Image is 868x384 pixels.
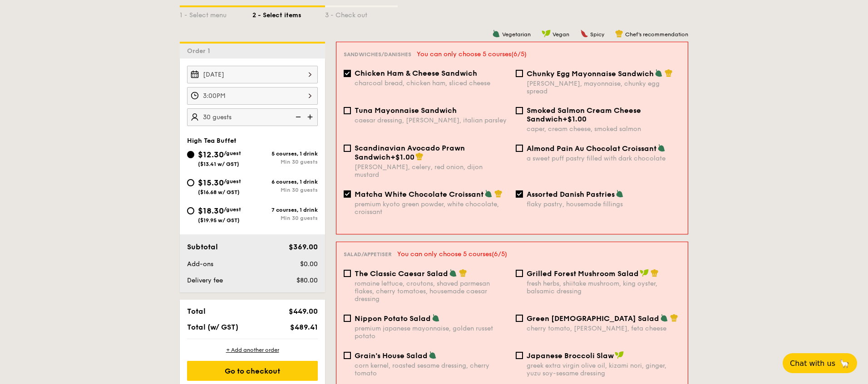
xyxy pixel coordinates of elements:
img: icon-spicy.37a8142b.svg [580,29,588,38]
span: $369.00 [289,243,318,251]
input: Japanese Broccoli Slawgreek extra virgin olive oil, kizami nori, ginger, yuzu soy-sesame dressing [516,352,523,359]
img: icon-vegetarian.fe4039eb.svg [492,29,500,38]
img: icon-vegetarian.fe4039eb.svg [657,144,666,152]
input: Matcha White Chocolate Croissantpremium kyoto green powder, white chocolate, croissant [344,190,351,198]
div: caper, cream cheese, smoked salmon [527,125,681,133]
div: cherry tomato, [PERSON_NAME], feta cheese [527,325,681,332]
img: icon-vegetarian.fe4039eb.svg [429,351,437,359]
span: Green [DEMOGRAPHIC_DATA] Salad [527,314,659,323]
div: premium kyoto green powder, white chocolate, croissant [355,200,508,216]
div: Go to checkout [187,361,318,381]
img: icon-vegan.f8ff3823.svg [542,29,551,38]
span: Add-ons [187,260,213,268]
div: a sweet puff pastry filled with dark chocolate [527,155,681,162]
span: Grain's House Salad [355,351,428,360]
span: The Classic Caesar Salad [355,269,448,278]
span: Order 1 [187,47,214,55]
span: High Tea Buffet [187,137,237,145]
span: +$1.00 [390,153,414,161]
div: corn kernel, roasted sesame dressing, cherry tomato [355,362,508,377]
span: Smoked Salmon Cream Cheese Sandwich [527,106,641,123]
span: Chat with us [790,359,835,368]
img: icon-chef-hat.a58ddaea.svg [670,314,678,322]
input: Number of guests [187,108,318,126]
input: Event time [187,87,318,105]
img: icon-chef-hat.a58ddaea.svg [651,269,659,277]
input: Grain's House Saladcorn kernel, roasted sesame dressing, cherry tomato [344,352,351,359]
img: icon-chef-hat.a58ddaea.svg [615,29,623,38]
span: (6/5) [511,50,527,58]
input: Nippon Potato Saladpremium japanese mayonnaise, golden russet potato [344,315,351,322]
span: Scandinavian Avocado Prawn Sandwich [355,144,465,161]
span: Chicken Ham & Cheese Sandwich [355,69,477,78]
img: icon-vegetarian.fe4039eb.svg [655,69,663,77]
div: 2 - Select items [252,7,325,20]
span: 🦙 [839,358,850,369]
div: Min 30 guests [252,187,318,193]
span: Spicy [590,31,604,38]
span: Almond Pain Au Chocolat Croissant [527,144,656,153]
span: /guest [224,150,241,156]
span: /guest [224,178,241,185]
span: Subtotal [187,243,218,251]
span: Salad/Appetiser [344,251,392,258]
input: Almond Pain Au Chocolat Croissanta sweet puff pastry filled with dark chocolate [516,145,523,152]
span: ($16.68 w/ GST) [198,189,240,195]
div: [PERSON_NAME], celery, red onion, dijon mustard [355,163,508,179]
input: Green [DEMOGRAPHIC_DATA] Saladcherry tomato, [PERSON_NAME], feta cheese [516,315,523,322]
input: Tuna Mayonnaise Sandwichcaesar dressing, [PERSON_NAME], italian parsley [344,107,351,114]
img: icon-chef-hat.a58ddaea.svg [665,69,673,77]
input: Smoked Salmon Cream Cheese Sandwich+$1.00caper, cream cheese, smoked salmon [516,107,523,114]
input: $15.30/guest($16.68 w/ GST)6 courses, 1 drinkMin 30 guests [187,179,194,186]
button: Chat with us🦙 [783,353,857,373]
img: icon-vegetarian.fe4039eb.svg [660,314,668,322]
div: greek extra virgin olive oil, kizami nori, ginger, yuzu soy-sesame dressing [527,362,681,377]
span: Tuna Mayonnaise Sandwich [355,106,457,115]
span: Nippon Potato Salad [355,314,431,323]
span: $0.00 [300,260,318,268]
span: $18.30 [198,206,224,216]
span: ($13.41 w/ GST) [198,161,239,167]
span: $489.41 [290,323,318,331]
span: $15.30 [198,178,224,188]
div: Min 30 guests [252,159,318,165]
span: Chef's recommendation [625,31,688,38]
input: Chunky Egg Mayonnaise Sandwich[PERSON_NAME], mayonnaise, chunky egg spread [516,70,523,77]
img: icon-vegan.f8ff3823.svg [615,351,624,359]
img: icon-vegetarian.fe4039eb.svg [484,190,493,198]
span: Vegan [552,31,569,38]
img: icon-vegetarian.fe4039eb.svg [449,269,457,277]
div: fresh herbs, shiitake mushroom, king oyster, balsamic dressing [527,280,681,295]
input: Assorted Danish Pastriesflaky pastry, housemade fillings [516,190,523,198]
img: icon-vegan.f8ff3823.svg [640,269,649,277]
span: Matcha White Chocolate Croissant [355,190,483,199]
span: Chunky Egg Mayonnaise Sandwich [527,69,654,78]
span: Grilled Forest Mushroom Salad [527,269,639,278]
span: Total (w/ GST) [187,323,238,331]
div: 1 - Select menu [180,7,252,20]
div: + Add another order [187,346,318,354]
img: icon-chef-hat.a58ddaea.svg [415,152,424,160]
input: $18.30/guest($19.95 w/ GST)7 courses, 1 drinkMin 30 guests [187,207,194,214]
span: $449.00 [289,307,318,316]
div: 7 courses, 1 drink [252,207,318,213]
span: $80.00 [296,277,318,284]
img: icon-chef-hat.a58ddaea.svg [459,269,467,277]
img: icon-add.58712e84.svg [304,108,318,126]
span: /guest [224,206,241,213]
img: icon-vegetarian.fe4039eb.svg [616,190,624,198]
span: Assorted Danish Pastries [527,190,615,199]
input: Chicken Ham & Cheese Sandwichcharcoal bread, chicken ham, sliced cheese [344,70,351,77]
div: flaky pastry, housemade fillings [527,200,681,208]
img: icon-vegetarian.fe4039eb.svg [432,314,440,322]
span: +$1.00 [562,115,587,123]
input: $12.30/guest($13.41 w/ GST)5 courses, 1 drinkMin 30 guests [187,151,194,158]
input: Scandinavian Avocado Prawn Sandwich+$1.00[PERSON_NAME], celery, red onion, dijon mustard [344,145,351,152]
span: You can only choose 5 courses [397,250,507,258]
div: 5 courses, 1 drink [252,151,318,157]
span: Total [187,307,206,316]
span: Japanese Broccoli Slaw [527,351,614,360]
div: 6 courses, 1 drink [252,179,318,185]
input: Grilled Forest Mushroom Saladfresh herbs, shiitake mushroom, king oyster, balsamic dressing [516,270,523,277]
span: Sandwiches/Danishes [344,51,411,58]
